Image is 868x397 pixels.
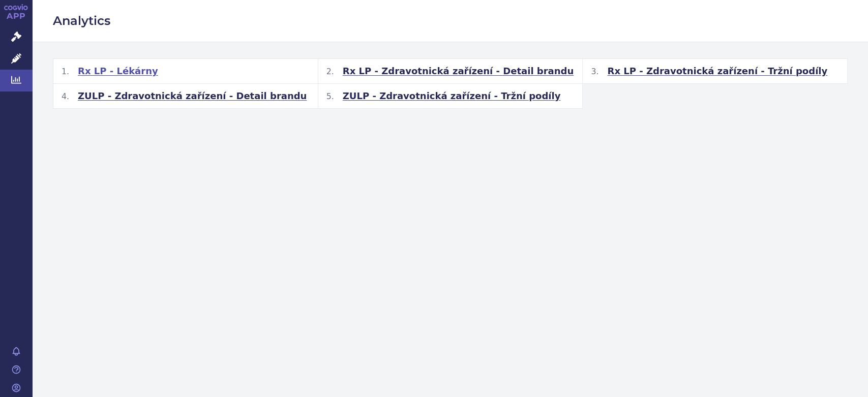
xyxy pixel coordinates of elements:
span: ZULP - Zdravotnická zařízení - Detail brandu [78,90,307,102]
span: ZULP - Zdravotnická zařízení - Tržní podíly [343,90,561,102]
button: Rx LP - Lékárny [53,59,318,84]
h2: Analytics [53,12,848,29]
button: ZULP - Zdravotnická zařízení - Detail brandu [53,84,318,109]
span: Rx LP - Zdravotnická zařízení - Detail brandu [343,65,574,77]
span: Rx LP - Lékárny [78,65,158,77]
button: ZULP - Zdravotnická zařízení - Tržní podíly [318,84,583,109]
span: Rx LP - Zdravotnická zařízení - Tržní podíly [607,65,827,77]
button: Rx LP - Zdravotnická zařízení - Tržní podíly [583,59,848,84]
button: Rx LP - Zdravotnická zařízení - Detail brandu [318,59,583,84]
